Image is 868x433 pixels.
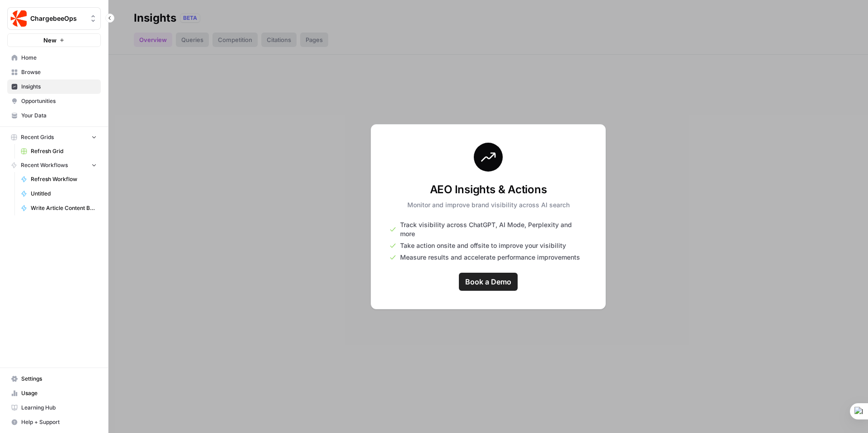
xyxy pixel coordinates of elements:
[7,400,101,415] a: Learning Hub
[7,7,101,30] button: Workspace: ChargebeeOps
[21,161,68,169] span: Recent Workflows
[459,273,518,291] a: Book a Demo
[400,220,587,238] span: Track visibility across ChatGPT, AI Mode, Perplexity and more
[21,83,97,91] span: Insights
[17,201,101,215] a: Write Article Content Brief
[21,68,97,76] span: Browse
[21,389,97,397] span: Usage
[7,130,101,144] button: Recent Grids
[10,10,27,27] img: ChargebeeOps Logo
[407,200,570,210] p: Monitor and improve brand visibility across AI search
[21,112,97,120] span: Your Data
[7,158,101,172] button: Recent Workflows
[7,51,101,65] a: Home
[465,276,511,287] span: Book a Demo
[407,182,570,197] h3: AEO Insights & Actions
[30,14,85,23] span: ChargebeeOps
[21,375,97,383] span: Settings
[7,386,101,400] a: Usage
[31,190,97,198] span: Untitled
[7,372,101,386] a: Settings
[21,418,97,426] span: Help + Support
[21,404,97,412] span: Learning Hub
[400,253,580,262] span: Measure results and accelerate performance improvements
[7,65,101,79] a: Browse
[31,147,97,155] span: Refresh Grid
[43,36,57,45] span: New
[21,97,97,105] span: Opportunities
[17,144,101,158] a: Refresh Grid
[7,108,101,123] a: Your Data
[7,415,101,429] button: Help + Support
[7,94,101,108] a: Opportunities
[17,186,101,201] a: Untitled
[31,204,97,212] span: Write Article Content Brief
[21,54,97,62] span: Home
[7,33,101,47] button: New
[21,133,54,141] span: Recent Grids
[7,79,101,94] a: Insights
[31,175,97,183] span: Refresh Workflow
[400,241,566,250] span: Take action onsite and offsite to improve your visibility
[17,172,101,186] a: Refresh Workflow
